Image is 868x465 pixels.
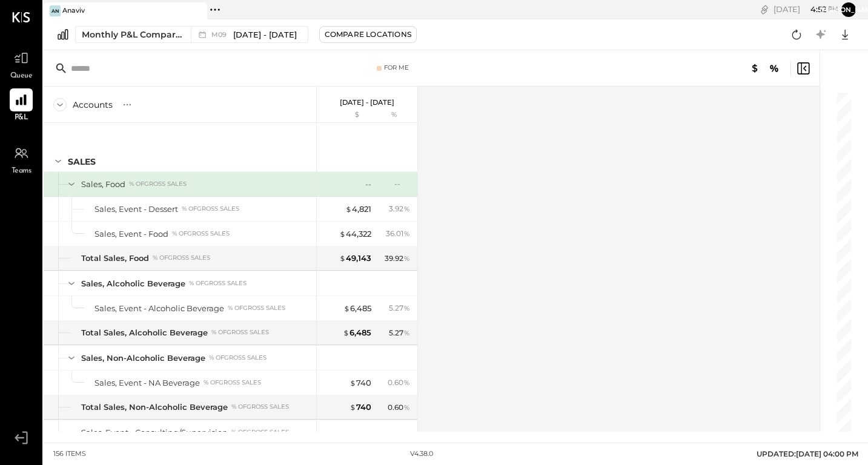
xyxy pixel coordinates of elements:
[231,403,289,411] div: % of GROSS SALES
[211,31,230,38] span: M09
[82,28,184,41] div: Monthly P&L Comparison
[403,228,410,238] span: %
[339,253,346,263] span: $
[209,354,267,362] div: % of GROSS SALES
[350,402,356,412] span: $
[343,328,350,337] span: $
[403,377,410,387] span: %
[339,252,371,264] div: 49,143
[403,303,410,312] span: %
[388,402,410,413] div: 0.60
[81,427,228,438] div: Sales, Event - Consulting/Supervision
[345,203,371,215] div: 4,821
[350,377,371,389] div: 740
[350,401,371,413] div: 740
[94,303,224,314] div: Sales, Event - Alcoholic Beverage
[389,303,410,314] div: 5.27
[1,88,42,124] a: P&L
[389,203,410,214] div: 3.92
[323,110,371,120] div: $
[1,142,42,177] a: Teams
[319,26,417,43] button: Compare Locations
[68,156,96,168] div: SALES
[189,279,247,288] div: % of GROSS SALES
[73,99,113,111] div: Accounts
[211,328,269,337] div: % of GROSS SALES
[233,29,297,41] span: [DATE] - [DATE]
[81,252,149,264] div: Total Sales, Food
[231,428,289,437] div: % of GROSS SALES
[12,166,31,177] span: Teams
[1,47,42,82] a: Queue
[15,113,28,124] span: P&L
[94,228,168,240] div: Sales, Event - Food
[758,3,770,16] div: copy link
[75,26,308,43] button: Monthly P&L Comparison M09[DATE] - [DATE]
[343,327,371,338] div: 6,485
[204,378,261,387] div: % of GROSS SALES
[403,253,410,263] span: %
[374,110,414,120] div: %
[153,254,210,262] div: % of GROSS SALES
[325,29,411,39] div: Compare Locations
[385,253,410,264] div: 39.92
[81,352,205,364] div: Sales, Non-Alcoholic Beverage
[10,71,33,82] span: Queue
[394,179,410,189] div: --
[841,2,856,17] button: [PERSON_NAME]
[228,304,285,312] div: % of GROSS SALES
[62,6,85,16] div: Anaviv
[182,205,239,213] div: % of GROSS SALES
[389,328,410,338] div: 5.27
[345,204,352,214] span: $
[129,180,187,188] div: % of GROSS SALES
[81,278,185,289] div: Sales, Alcoholic Beverage
[94,377,200,389] div: Sales, Event - NA Beverage
[386,228,410,239] div: 36.01
[172,229,230,238] div: % of GROSS SALES
[403,203,410,213] span: %
[343,303,350,313] span: $
[350,378,356,387] span: $
[340,98,394,107] p: [DATE] - [DATE]
[403,328,410,337] span: %
[343,303,371,314] div: 6,485
[339,229,346,239] span: $
[365,179,371,190] div: --
[394,427,410,437] div: --
[802,4,826,15] span: 4 : 52
[50,5,61,16] div: An
[81,401,228,413] div: Total Sales, Non-Alcoholic Beverage
[774,4,838,15] div: [DATE]
[365,427,371,438] div: --
[384,64,409,72] div: For Me
[410,449,433,459] div: v 4.38.0
[81,179,125,190] div: Sales, Food
[339,228,371,240] div: 44,322
[403,402,410,412] span: %
[757,449,858,458] span: UPDATED: [DATE] 04:00 PM
[388,377,410,388] div: 0.60
[81,327,208,338] div: Total Sales, Alcoholic Beverage
[94,203,178,215] div: Sales, Event - Dessert
[53,449,86,459] div: 156 items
